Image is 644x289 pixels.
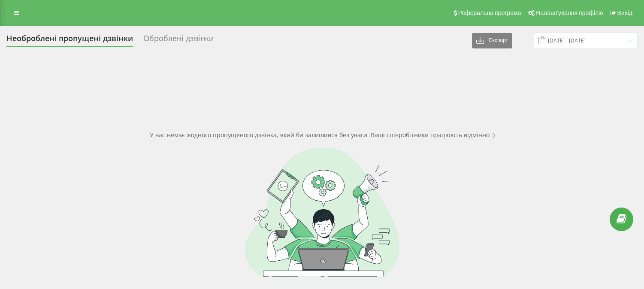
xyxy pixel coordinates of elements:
span: Налаштування профілю [536,9,603,16]
span: Реферальна програма [458,9,521,16]
span: Вихід [617,9,632,16]
button: Експорт [472,33,512,48]
div: Необроблені пропущені дзвінки [6,34,133,47]
div: Оброблені дзвінки [143,34,214,47]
